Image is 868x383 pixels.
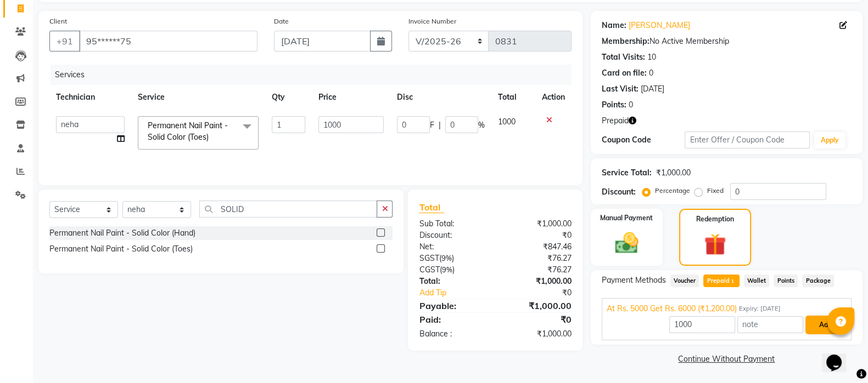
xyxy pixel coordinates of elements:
th: Technician [49,85,131,110]
div: ₹1,000.00 [495,218,580,230]
div: ₹1,000.00 [495,276,580,287]
span: % [478,119,485,131]
div: Card on file: [602,67,647,79]
div: ₹1,000.00 [495,299,580,312]
span: Payment Methods [602,275,666,286]
div: Discount: [411,230,495,241]
th: Disc [390,85,491,110]
label: Invoice Number [408,16,456,26]
label: Manual Payment [600,213,653,223]
input: Search by Name/Mobile/Email/Code [79,31,257,52]
div: ₹0 [495,313,580,326]
th: Action [535,85,572,110]
span: Permanent Nail Paint - Solid Color (Toes) [148,121,228,142]
button: Add [805,316,845,334]
div: Permanent Nail Paint - Solid Color (Hand) [49,227,195,239]
span: Expiry: [DATE] [739,304,781,313]
span: Prepaid [703,275,739,287]
span: 1000 [498,117,516,127]
img: _cash.svg [608,230,645,256]
span: Wallet [744,275,770,287]
div: ( ) [411,253,495,264]
div: 0 [629,99,633,111]
div: No Active Membership [602,36,852,47]
button: +91 [49,31,80,52]
span: Voucher [670,275,699,287]
a: Add Tip [411,287,509,299]
div: Total Visits: [602,52,645,63]
div: ₹1,000.00 [656,167,691,179]
span: Prepaid [602,115,629,127]
div: Coupon Code [602,134,685,146]
div: Services [51,65,580,85]
div: Total: [411,276,495,287]
th: Price [312,85,390,110]
div: 10 [647,52,656,63]
div: Paid: [411,313,495,326]
label: Fixed [707,186,724,196]
input: Search or Scan [199,201,377,218]
div: ₹76.27 [495,253,580,264]
iframe: chat widget [822,339,857,372]
span: Total [419,202,444,213]
img: _gift.svg [697,231,733,258]
input: Amount [669,316,735,333]
label: Percentage [655,186,690,196]
div: Membership: [602,36,649,47]
span: SGST [419,253,439,263]
div: ₹0 [495,230,580,241]
div: Discount: [602,186,636,198]
div: ₹0 [509,287,580,299]
label: Client [49,16,67,26]
span: Package [802,275,834,287]
a: Continue Without Payment [593,353,860,365]
button: Apply [814,132,845,148]
span: 1 [730,278,736,285]
div: 0 [649,67,653,79]
div: ( ) [411,264,495,276]
div: ₹847.46 [495,241,580,253]
span: F [430,119,434,131]
div: ₹76.27 [495,264,580,276]
div: Sub Total: [411,218,495,230]
label: Date [274,16,289,26]
div: Payable: [411,299,495,312]
span: CGST [419,265,439,275]
span: 9% [441,265,452,274]
span: Points [774,275,798,287]
div: Last Visit: [602,83,639,95]
div: Points: [602,99,626,111]
span: 9% [441,254,451,262]
a: x [209,132,214,142]
th: Qty [265,85,312,110]
div: Net: [411,241,495,253]
input: Enter Offer / Coupon Code [685,132,810,148]
div: Permanent Nail Paint - Solid Color (Toes) [49,243,193,255]
th: Service [131,85,265,110]
div: Balance : [411,328,495,340]
span: At Rs. 5000 Get Rs. 6000 (₹1,200.00) [607,303,737,315]
div: ₹1,000.00 [495,328,580,340]
a: [PERSON_NAME] [629,20,690,31]
span: | [439,119,441,131]
div: Name: [602,20,626,31]
input: note [737,316,803,333]
th: Total [491,85,535,110]
div: Service Total: [602,167,652,179]
div: [DATE] [641,83,664,95]
label: Redemption [696,214,734,224]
